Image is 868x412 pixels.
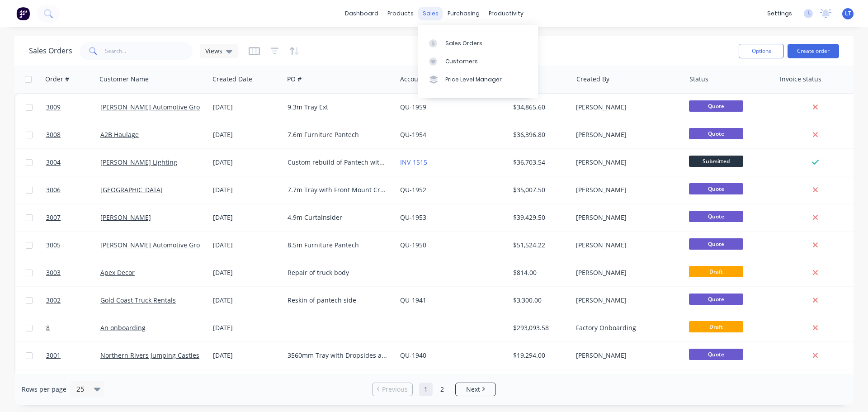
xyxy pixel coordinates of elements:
[400,103,426,111] a: QU-1959
[105,42,193,60] input: Search...
[100,351,199,360] a: Northern Rivers Jumping Castles
[445,57,478,66] div: Customers
[435,383,449,396] a: Page 2
[513,296,566,305] div: $3,300.00
[513,185,566,194] div: $35,007.50
[205,46,222,56] span: Views
[213,268,280,277] div: [DATE]
[689,75,708,84] div: Status
[213,213,280,222] div: [DATE]
[100,296,176,304] a: Gold Coast Truck Rentals
[288,103,388,112] div: 9.3m Tray Ext
[576,213,676,222] div: [PERSON_NAME]
[513,158,566,167] div: $36,703.54
[763,7,797,20] div: settings
[418,7,443,20] div: sales
[46,185,61,194] span: 3006
[46,130,61,139] span: 3008
[443,7,484,20] div: purchasing
[513,268,566,277] div: $814.00
[418,52,538,71] a: Customers
[513,351,566,360] div: $19,294.00
[513,241,566,250] div: $51,524.22
[382,385,408,394] span: Previous
[513,103,566,112] div: $34,865.60
[288,241,388,250] div: 8.5m Furniture Pantech
[513,130,566,139] div: $36,396.80
[46,121,100,148] a: 3008
[288,268,388,277] div: Repair of truck body
[418,34,538,52] a: Sales Orders
[689,183,743,194] span: Quote
[576,158,676,167] div: [PERSON_NAME]
[400,351,426,360] a: QU-1940
[46,323,50,332] span: 8
[287,75,302,84] div: PO #
[100,158,177,166] a: [PERSON_NAME] Lighting
[576,296,676,305] div: [PERSON_NAME]
[400,213,426,222] a: QU-1953
[445,76,502,84] div: Price Level Manager
[576,323,676,332] div: Factory Onboarding
[288,213,388,222] div: 4.9m Curtainsider
[484,7,528,20] div: productivity
[419,383,433,396] a: Page 1 is your current page
[46,213,61,222] span: 3007
[400,241,426,249] a: QU-1950
[100,130,139,139] a: A2B Haulage
[100,241,230,249] a: [PERSON_NAME] Automotive Group Pty Ltd
[46,351,61,360] span: 3001
[340,7,383,20] a: dashboard
[576,103,676,112] div: [PERSON_NAME]
[576,75,609,84] div: Created By
[46,369,100,397] a: 3000
[466,385,480,394] span: Next
[288,351,388,360] div: 3560mm Tray with Dropsides and Body swap of existing pantech
[46,287,100,314] a: 3002
[213,351,280,360] div: [DATE]
[845,9,851,18] span: LT
[46,259,100,286] a: 3003
[46,94,100,121] a: 3009
[46,103,61,112] span: 3009
[46,149,100,176] a: 3004
[400,158,427,166] a: INV-1515
[100,323,146,332] a: An onboarding
[456,385,495,394] a: Next page
[576,268,676,277] div: [PERSON_NAME]
[288,130,388,139] div: 7.6m Furniture Pantech
[513,323,566,332] div: $293,093.58
[373,385,412,394] a: Previous page
[288,296,388,305] div: Reskin of pantech side
[16,7,30,20] img: Factory
[213,296,280,305] div: [DATE]
[100,103,230,111] a: [PERSON_NAME] Automotive Group Pty Ltd
[100,185,163,194] a: [GEOGRAPHIC_DATA]
[445,39,482,47] div: Sales Orders
[400,185,426,194] a: QU-1952
[45,75,69,84] div: Order #
[213,103,280,112] div: [DATE]
[513,213,566,222] div: $39,429.50
[689,238,743,250] span: Quote
[100,213,151,222] a: [PERSON_NAME]
[46,314,100,341] a: 8
[213,130,280,139] div: [DATE]
[739,44,784,58] button: Options
[46,204,100,231] a: 3007
[689,321,743,332] span: Draft
[400,296,426,304] a: QU-1941
[576,130,676,139] div: [PERSON_NAME]
[46,342,100,369] a: 3001
[400,130,426,139] a: QU-1954
[689,211,743,222] span: Quote
[788,44,839,58] button: Create order
[29,47,72,55] h1: Sales Orders
[22,385,66,394] span: Rows per page
[689,349,743,360] span: Quote
[418,71,538,89] a: Price Level Manager
[689,266,743,277] span: Draft
[368,383,500,396] ul: Pagination
[213,185,280,194] div: [DATE]
[383,7,418,20] div: products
